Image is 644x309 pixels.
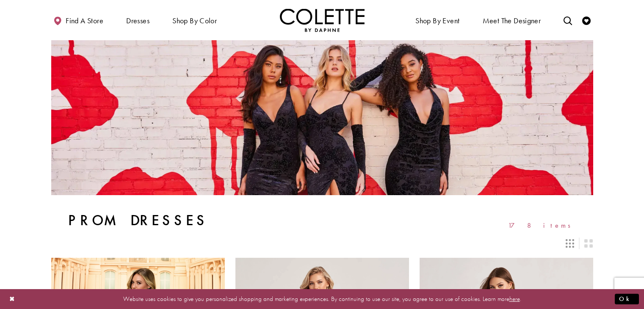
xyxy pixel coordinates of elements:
a: Toggle search [561,8,574,32]
span: Shop By Event [415,17,459,25]
a: Visit Home Page [280,8,365,32]
p: Website uses cookies to give you personalized shopping and marketing experiences. By continuing t... [61,293,583,305]
span: Shop by color [170,8,219,32]
a: Find a store [51,8,105,32]
span: Dresses [126,17,149,25]
button: Close Dialog [5,292,19,306]
span: Meet the designer [483,17,541,25]
button: Submit Dialog [615,294,639,304]
img: Colette by Daphne [280,8,365,32]
span: Find a store [66,17,103,25]
a: Check Wishlist [580,8,593,32]
span: Shop by color [172,17,217,25]
span: Shop By Event [413,8,462,32]
span: Dresses [124,8,152,32]
div: Layout Controls [46,234,598,253]
span: 178 items [508,222,576,229]
h1: Prom Dresses [68,212,208,229]
span: Switch layout to 2 columns [584,239,593,248]
span: Switch layout to 3 columns [566,239,574,248]
a: Meet the designer [481,8,543,32]
a: here [509,295,520,303]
